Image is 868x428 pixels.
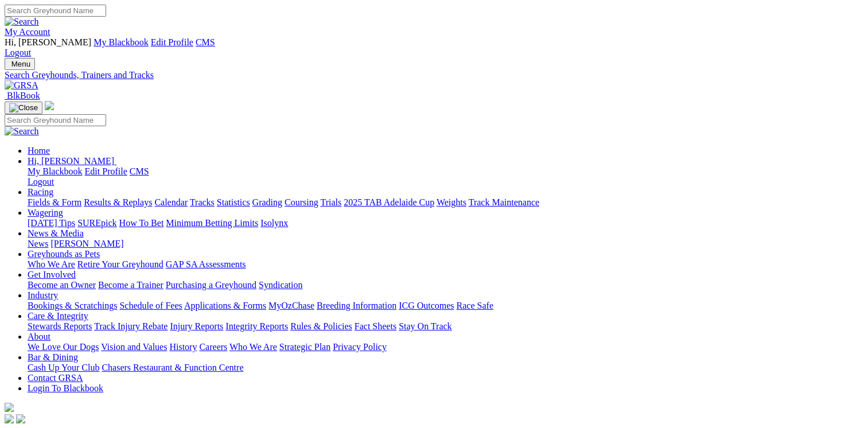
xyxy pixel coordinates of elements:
[28,187,53,197] a: Racing
[28,311,88,321] a: Care & Integrity
[252,197,282,207] a: Grading
[130,166,149,176] a: CMS
[469,197,539,207] a: Track Maintenance
[28,373,83,383] a: Contact GRSA
[11,60,30,68] span: Menu
[5,126,39,137] img: Search
[259,280,302,290] a: Syndication
[399,321,451,331] a: Stay On Track
[196,37,215,47] a: CMS
[268,301,314,310] a: MyOzChase
[5,17,39,27] img: Search
[28,352,78,362] a: Bar & Dining
[320,197,341,207] a: Trials
[28,363,99,372] a: Cash Up Your Club
[28,342,99,352] a: We Love Our Dogs
[5,48,31,57] a: Logout
[166,218,258,228] a: Minimum Betting Limits
[151,37,193,47] a: Edit Profile
[28,321,92,331] a: Stewards Reports
[28,177,54,186] a: Logout
[28,218,75,228] a: [DATE] Tips
[5,403,14,412] img: logo-grsa-white.png
[260,218,288,228] a: Isolynx
[166,280,256,290] a: Purchasing a Greyhound
[101,342,167,352] a: Vision and Values
[45,101,54,110] img: logo-grsa-white.png
[28,342,863,352] div: About
[94,37,149,47] a: My Blackbook
[184,301,266,310] a: Applications & Forms
[28,259,75,269] a: Who We Are
[16,414,25,423] img: twitter.svg
[28,383,103,393] a: Login To Blackbook
[7,91,40,100] span: BlkBook
[5,27,50,37] a: My Account
[5,70,863,80] a: Search Greyhounds, Trainers and Tracks
[28,197,863,208] div: Racing
[317,301,396,310] a: Breeding Information
[50,239,123,248] a: [PERSON_NAME]
[169,342,197,352] a: History
[28,280,96,290] a: Become an Owner
[77,259,164,269] a: Retire Your Greyhound
[28,166,863,187] div: Hi, [PERSON_NAME]
[217,197,250,207] a: Statistics
[28,321,863,332] div: Care & Integrity
[355,321,396,331] a: Fact Sheets
[102,363,243,372] a: Chasers Restaurant & Function Centre
[290,321,352,331] a: Rules & Policies
[28,270,76,279] a: Get Involved
[437,197,466,207] a: Weights
[28,197,81,207] a: Fields & Form
[154,197,188,207] a: Calendar
[28,280,863,290] div: Get Involved
[28,166,83,176] a: My Blackbook
[98,280,164,290] a: Become a Trainer
[5,5,106,17] input: Search
[85,166,127,176] a: Edit Profile
[28,239,48,248] a: News
[28,228,84,238] a: News & Media
[285,197,318,207] a: Coursing
[28,332,50,341] a: About
[28,259,863,270] div: Greyhounds as Pets
[166,259,246,269] a: GAP SA Assessments
[344,197,434,207] a: 2025 TAB Adelaide Cup
[333,342,387,352] a: Privacy Policy
[28,290,58,300] a: Industry
[84,197,152,207] a: Results & Replays
[77,218,116,228] a: SUREpick
[5,414,14,423] img: facebook.svg
[456,301,493,310] a: Race Safe
[119,301,182,310] a: Schedule of Fees
[28,218,863,228] div: Wagering
[5,114,106,126] input: Search
[5,37,863,58] div: My Account
[5,91,40,100] a: BlkBook
[119,218,164,228] a: How To Bet
[170,321,223,331] a: Injury Reports
[279,342,330,352] a: Strategic Plan
[5,58,35,70] button: Toggle navigation
[28,249,100,259] a: Greyhounds as Pets
[190,197,215,207] a: Tracks
[28,301,117,310] a: Bookings & Scratchings
[28,208,63,217] a: Wagering
[28,363,863,373] div: Bar & Dining
[9,103,38,112] img: Close
[28,146,50,155] a: Home
[94,321,168,331] a: Track Injury Rebate
[5,37,91,47] span: Hi, [PERSON_NAME]
[28,156,116,166] a: Hi, [PERSON_NAME]
[225,321,288,331] a: Integrity Reports
[5,102,42,114] button: Toggle navigation
[199,342,227,352] a: Careers
[229,342,277,352] a: Who We Are
[5,80,38,91] img: GRSA
[28,156,114,166] span: Hi, [PERSON_NAME]
[399,301,454,310] a: ICG Outcomes
[28,239,863,249] div: News & Media
[28,301,863,311] div: Industry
